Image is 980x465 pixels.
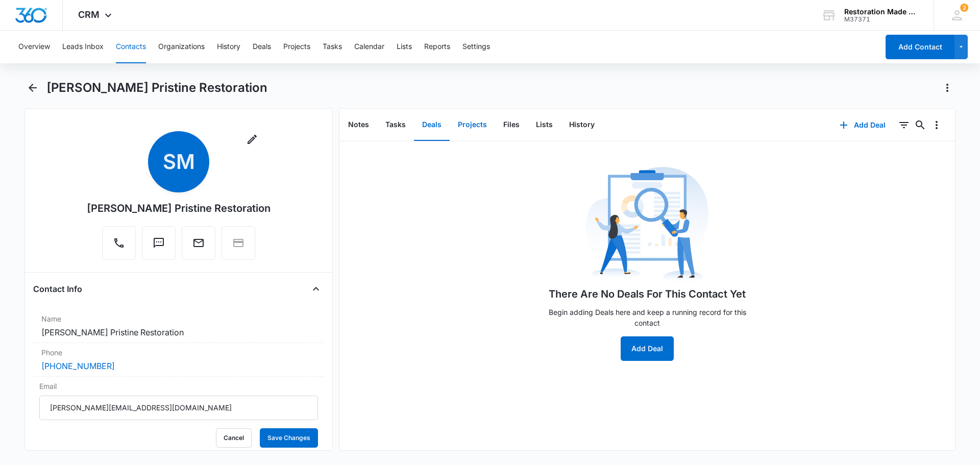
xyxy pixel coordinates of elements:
[41,313,316,324] label: Name
[450,109,495,141] button: Projects
[495,109,528,141] button: Files
[260,428,318,448] button: Save Changes
[540,307,754,328] p: Begin adding Deals here and keep a running record for this contact
[323,31,342,63] button: Tasks
[33,283,82,295] h4: Contact Info
[142,242,176,251] a: Text
[928,117,945,133] button: Overflow Menu
[462,31,490,63] button: Settings
[24,80,40,96] button: Back
[102,242,136,251] a: Call
[41,347,316,358] label: Phone
[78,9,100,20] span: CRM
[142,226,176,260] button: Text
[182,226,215,260] button: Email
[340,109,377,141] button: Notes
[216,428,252,448] button: Cancel
[46,80,267,95] h1: [PERSON_NAME] Pristine Restoration
[217,31,240,63] button: History
[283,31,310,63] button: Projects
[621,336,674,361] button: Add Deal
[549,286,746,302] h1: There Are No Deals For This Contact Yet
[939,80,955,96] button: Actions
[308,281,324,297] button: Close
[528,109,561,141] button: Lists
[886,35,954,59] button: Add Contact
[377,109,414,141] button: Tasks
[33,343,324,377] div: Phone[PHONE_NUMBER]
[41,326,316,338] dd: [PERSON_NAME] Pristine Restoration
[39,381,318,391] label: Email
[158,31,205,63] button: Organizations
[253,31,271,63] button: Deals
[354,31,384,63] button: Calendar
[87,201,271,216] div: [PERSON_NAME] Pristine Restoration
[41,360,115,372] a: [PHONE_NUMBER]
[844,16,919,23] div: account id
[33,309,324,343] div: Name[PERSON_NAME] Pristine Restoration
[561,109,603,141] button: History
[960,4,968,12] span: 2
[148,131,209,192] span: SM
[39,396,318,420] input: Email
[896,117,912,133] button: Filters
[960,4,968,12] div: notifications count
[102,226,136,260] button: Call
[844,8,919,16] div: account name
[414,109,450,141] button: Deals
[829,113,896,137] button: Add Deal
[18,31,50,63] button: Overview
[116,31,146,63] button: Contacts
[62,31,104,63] button: Leads Inbox
[182,242,215,251] a: Email
[424,31,450,63] button: Reports
[912,117,928,133] button: Search...
[397,31,412,63] button: Lists
[586,164,708,286] img: No Data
